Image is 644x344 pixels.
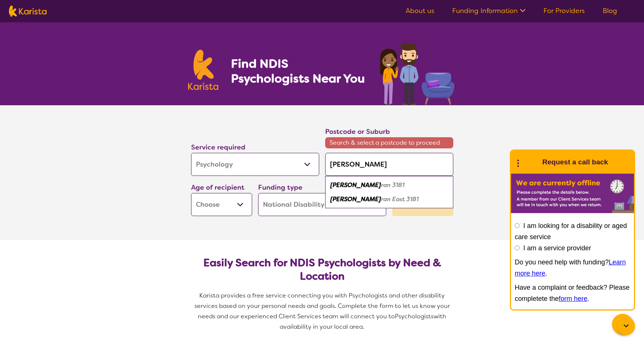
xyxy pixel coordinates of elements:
h1: Find NDIS Psychologists Near You [231,56,369,86]
input: Type [325,153,453,176]
div: Prahran East 3181 [329,192,450,206]
h1: Request a call back [542,157,608,168]
label: Funding type [258,183,302,192]
span: Search & select a postcode to proceed [325,137,453,148]
img: Karista [523,155,538,170]
h2: Easily Search for NDIS Psychologists by Need & Location [197,256,447,283]
img: Karista offline chat form to request call back [511,174,634,213]
a: About us [406,6,434,15]
label: Age of recipient [191,183,244,192]
em: ran 3181 [381,181,405,189]
p: Have a complaint or feedback? Please completete the . [515,282,630,304]
p: Do you need help with funding? . [515,257,630,279]
img: Karista logo [188,50,219,90]
div: Prahran 3181 [329,178,450,192]
img: psychology [377,40,456,105]
label: I am a service provider [523,244,591,252]
a: Blog [603,6,617,15]
em: [PERSON_NAME] [330,181,381,189]
label: I am looking for a disability or aged care service [515,222,627,241]
label: Postcode or Suburb [325,127,390,136]
label: Service required [191,143,245,152]
a: form here [559,295,587,302]
button: Channel Menu [612,314,633,335]
img: Karista logo [9,6,47,17]
em: ran East 3181 [381,195,419,203]
a: Funding Information [452,6,526,15]
span: Psychologists [395,312,434,320]
span: Karista provides a free service connecting you with Psychologists and other disability services b... [194,292,451,320]
a: For Providers [543,6,585,15]
em: [PERSON_NAME] [330,195,381,203]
